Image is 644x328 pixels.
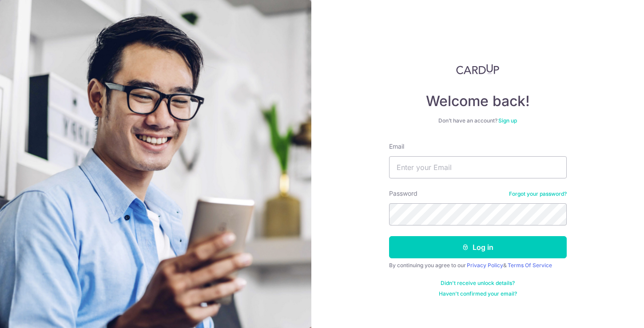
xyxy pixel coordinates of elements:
[389,189,417,198] label: Password
[389,117,567,124] div: Don’t have an account?
[389,92,567,110] h4: Welcome back!
[441,280,515,287] a: Didn't receive unlock details?
[498,117,517,124] a: Sign up
[439,290,517,297] a: Haven't confirmed your email?
[508,262,552,269] a: Terms Of Service
[509,190,567,198] a: Forgot your password?
[389,262,567,269] div: By continuing you agree to our &
[389,142,404,151] label: Email
[389,156,567,178] input: Enter your Email
[456,64,500,75] img: CardUp Logo
[467,262,503,269] a: Privacy Policy
[389,236,567,258] button: Log in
